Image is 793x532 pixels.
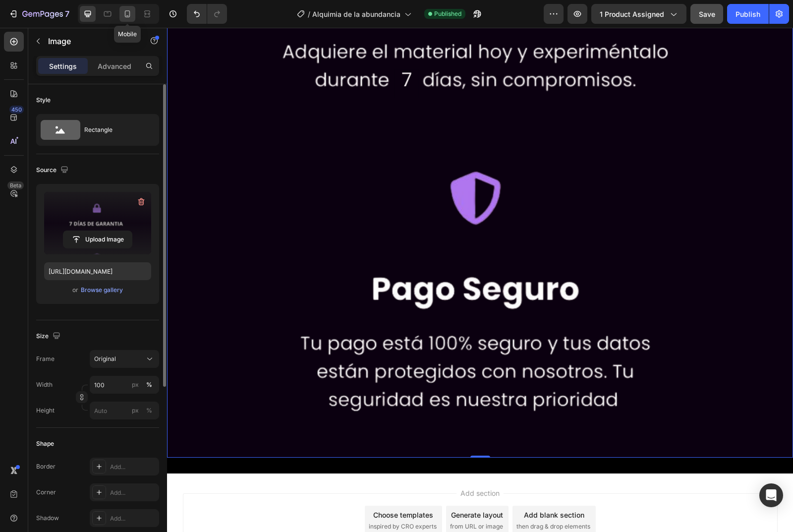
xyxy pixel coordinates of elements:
button: % [129,379,141,391]
iframe: Design area [167,28,793,532]
div: Add... [110,463,157,472]
div: 450 [9,106,24,114]
span: 1 product assigned [600,9,664,19]
span: Published [434,9,461,18]
div: Border [36,462,56,471]
button: 7 [4,4,74,24]
div: Rectangle [84,118,145,141]
span: or [72,284,78,296]
div: Open Intercom Messenger [759,483,783,507]
input: px% [90,402,159,419]
span: from URL or image [283,494,336,503]
span: Add section [289,460,337,471]
div: Add blank section [357,482,417,492]
button: % [129,405,141,416]
div: Add... [110,514,157,523]
button: 1 product assigned [591,4,686,24]
button: Publish [727,4,769,24]
div: Source [36,164,70,177]
div: Choose templates [206,482,266,492]
label: Height [36,406,55,415]
span: Save [699,10,715,18]
div: Style [36,96,51,105]
div: px [132,380,139,389]
input: https://example.com/image.jpg [44,262,151,280]
div: Shadow [36,514,59,523]
button: Original [90,350,159,368]
div: Publish [736,9,760,19]
input: px% [90,376,159,394]
span: / [308,9,310,19]
p: Image [48,35,132,47]
span: then drag & drop elements [349,494,423,503]
p: 7 [65,8,69,20]
div: % [146,406,152,415]
div: Undo/Redo [187,4,227,24]
div: Generate layout [284,482,336,492]
p: Settings [49,61,77,71]
button: Save [690,4,723,24]
p: Advanced [98,61,131,71]
span: inspired by CRO experts [202,494,270,503]
span: Original [94,355,116,363]
div: Size [36,330,62,343]
div: Browse gallery [81,286,123,295]
label: Frame [36,355,55,363]
div: Corner [36,488,56,497]
div: Beta [7,181,24,189]
div: Shape [36,439,54,448]
button: Upload Image [63,231,132,248]
div: Add... [110,488,157,497]
div: px [132,406,139,415]
div: % [146,380,152,389]
button: px [143,379,155,391]
span: Alquimia de la abundancia [312,9,400,19]
button: px [143,405,155,416]
label: Width [36,380,53,389]
button: Browse gallery [80,285,123,295]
